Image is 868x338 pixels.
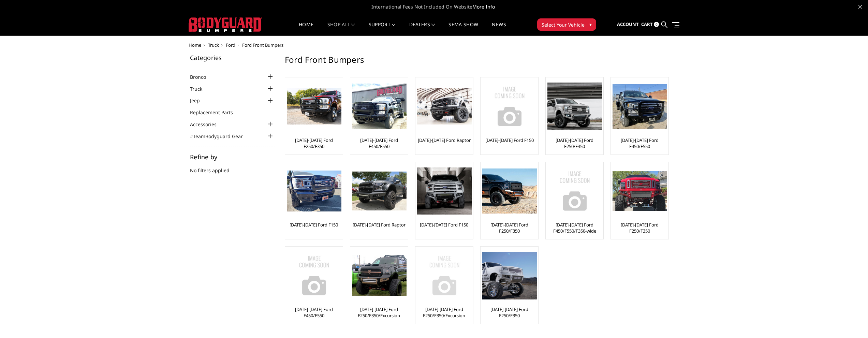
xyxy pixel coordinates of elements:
[190,121,225,128] a: Accessories
[482,79,537,134] img: No Image
[641,21,653,27] span: Cart
[613,137,667,149] a: [DATE]-[DATE] Ford F450/F550
[482,306,536,319] a: [DATE]-[DATE] Ford F250/F350
[654,22,659,27] span: 0
[290,222,338,228] a: [DATE]-[DATE] Ford F150
[418,137,471,143] a: [DATE]-[DATE] Ford Raptor
[299,22,313,35] a: Home
[492,22,506,35] a: News
[352,306,406,319] a: [DATE]-[DATE] Ford F250/F350/Excursion
[190,154,275,160] h5: Refine by
[472,3,495,10] a: More Info
[617,15,639,34] a: Account
[190,109,241,116] a: Replacement Parts
[190,154,275,181] div: No filters applied
[242,42,283,48] span: Ford Front Bumpers
[547,137,602,149] a: [DATE]-[DATE] Ford F250/F350
[448,22,478,35] a: SEMA Show
[547,222,602,234] a: [DATE]-[DATE] Ford F450/F550/F350-wide
[190,73,215,80] a: Bronco
[189,17,262,32] img: BODYGUARD BUMPERS
[190,85,211,92] a: Truck
[409,22,435,35] a: Dealers
[589,21,592,28] span: ▾
[547,164,602,218] img: No Image
[369,22,396,35] a: Support
[285,55,668,70] h1: Ford Front Bumpers
[485,137,534,143] a: [DATE]-[DATE] Ford F150
[417,306,471,319] a: [DATE]-[DATE] Ford F250/F350/Excursion
[417,248,472,303] img: No Image
[226,42,235,48] a: Ford
[420,222,468,228] a: [DATE]-[DATE] Ford F150
[617,21,639,27] span: Account
[190,133,251,140] a: #TeamBodyguard Gear
[353,222,406,228] a: [DATE]-[DATE] Ford Raptor
[834,305,868,338] iframe: Chat Widget
[327,22,355,35] a: shop all
[482,222,536,234] a: [DATE]-[DATE] Ford F250/F350
[542,21,585,28] span: Select Your Vehicle
[641,15,659,34] a: Cart 0
[190,55,275,61] h5: Categories
[287,137,341,149] a: [DATE]-[DATE] Ford F250/F350
[613,222,667,234] a: [DATE]-[DATE] Ford F250/F350
[537,18,596,31] button: Select Your Vehicle
[190,97,208,104] a: Jeep
[352,137,406,149] a: [DATE]-[DATE] Ford F450/F550
[189,42,201,48] a: Home
[208,42,219,48] a: Truck
[287,248,341,303] img: No Image
[287,306,341,319] a: [DATE]-[DATE] Ford F450/F550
